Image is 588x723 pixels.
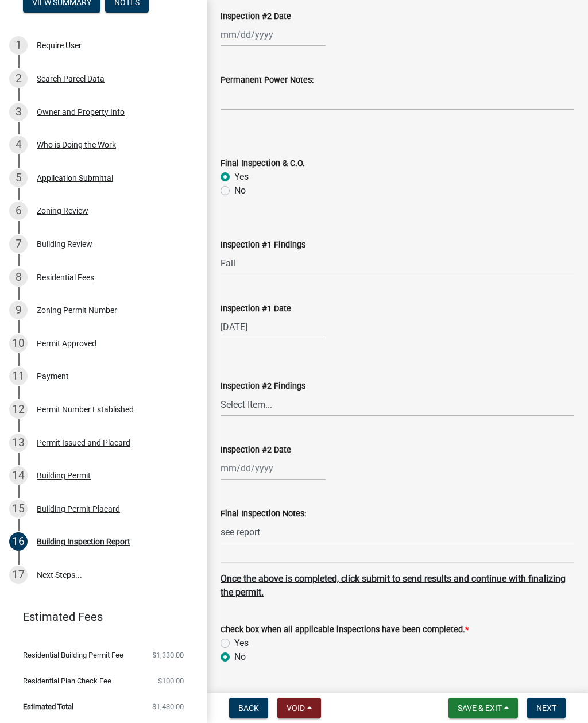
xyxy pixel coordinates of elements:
[9,69,28,88] div: 2
[220,382,305,391] label: Inspection #2 Findings
[37,141,116,149] div: Who is Doing the Work
[9,367,28,385] div: 11
[536,703,556,713] span: Next
[220,305,291,313] label: Inspection #1 Date
[37,439,130,447] div: Permit Issued and Placard
[37,240,92,248] div: Building Review
[527,698,566,718] button: Next
[220,315,326,339] input: mm/dd/yyyy
[37,372,69,380] div: Payment
[37,108,125,116] div: Owner and Property Info
[229,698,268,718] button: Back
[9,301,28,319] div: 9
[37,538,130,546] div: Building Inspection Report
[220,446,291,454] label: Inspection #2 Date
[220,457,326,480] input: mm/dd/yyyy
[287,703,305,713] span: Void
[234,650,246,664] label: No
[9,136,28,154] div: 4
[152,651,184,659] span: $1,330.00
[9,268,28,287] div: 8
[23,703,73,710] span: Estimated Total
[220,160,305,168] label: Final Inspection & C.O.
[9,103,28,121] div: 3
[234,636,249,650] label: Yes
[9,434,28,452] div: 13
[37,339,96,347] div: Permit Approved
[238,703,259,713] span: Back
[220,510,306,518] label: Final Inspection Notes:
[37,471,91,480] div: Building Permit
[37,505,120,513] div: Building Permit Placard
[277,698,321,718] button: Void
[9,566,28,584] div: 17
[220,626,469,634] label: Check box when all applicable inspections have been completed.
[220,13,291,21] label: Inspection #2 Date
[9,605,188,628] a: Estimated Fees
[448,698,518,718] button: Save & Exit
[37,306,117,314] div: Zoning Permit Number
[158,677,184,685] span: $100.00
[37,207,88,215] div: Zoning Review
[37,273,94,281] div: Residential Fees
[9,235,28,253] div: 7
[220,573,566,598] u: Once the above is completed, click submit to send results and continue with finalizing the permit.
[234,170,249,184] label: Yes
[9,334,28,353] div: 10
[37,174,113,182] div: Application Submittal
[220,241,305,249] label: Inspection #1 Findings
[458,703,502,713] span: Save & Exit
[9,36,28,55] div: 1
[9,202,28,220] div: 6
[9,532,28,551] div: 16
[23,677,111,685] span: Residential Plan Check Fee
[152,703,184,710] span: $1,430.00
[37,75,105,83] div: Search Parcel Data
[9,466,28,485] div: 14
[220,23,326,47] input: mm/dd/yyyy
[9,400,28,419] div: 12
[37,405,134,413] div: Permit Number Established
[37,41,82,49] div: Require User
[9,169,28,187] div: 5
[234,184,246,198] label: No
[9,500,28,518] div: 15
[220,76,314,84] label: Permanent Power Notes:
[23,651,123,659] span: Residential Building Permit Fee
